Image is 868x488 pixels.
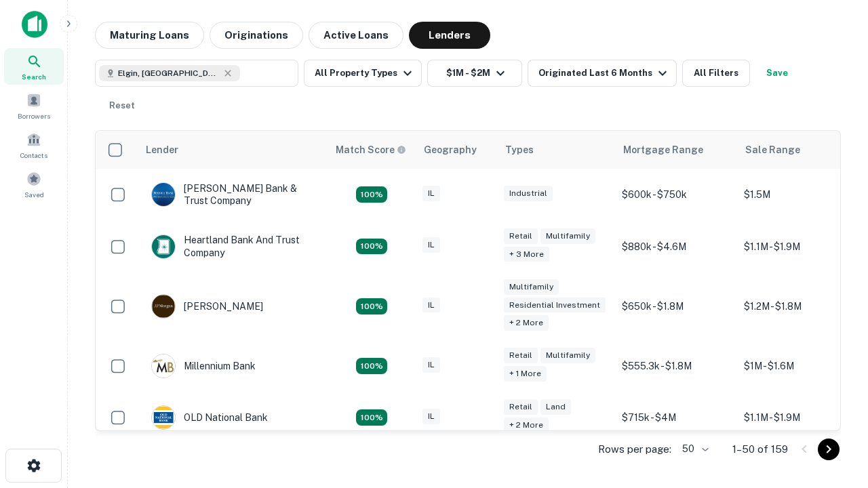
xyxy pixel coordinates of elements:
p: 1–50 of 159 [732,441,788,457]
button: Maturing Loans [95,22,204,49]
div: Matching Properties: 16, hasApolloMatch: undefined [356,358,387,374]
div: Matching Properties: 23, hasApolloMatch: undefined [356,298,387,314]
img: capitalize-icon.png [22,11,47,38]
th: Capitalize uses an advanced AI algorithm to match your search with the best lender. The match sco... [328,131,416,169]
div: Matching Properties: 20, hasApolloMatch: undefined [356,239,387,255]
a: Borrowers [4,87,64,124]
h6: Match Score [336,142,403,157]
button: Lenders [409,22,490,49]
img: picture [152,354,175,378]
button: Active Loans [309,22,403,49]
span: Saved [24,189,44,200]
td: $650k - $1.8M [615,272,737,341]
div: [PERSON_NAME] [151,294,263,319]
div: Originated Last 6 Months [538,65,671,81]
div: Multifamily [540,348,595,363]
div: Retail [504,399,538,415]
td: $600k - $750k [615,169,737,220]
div: + 1 more [504,366,547,382]
button: Reset [100,92,144,119]
td: $1M - $1.6M [737,340,859,392]
div: Millennium Bank [151,354,256,378]
div: Retail [504,348,538,363]
img: picture [152,295,175,318]
button: All Property Types [304,60,422,87]
td: $1.1M - $1.9M [737,392,859,443]
div: Sale Range [745,142,800,158]
img: picture [152,406,175,429]
p: Rows per page: [598,441,671,457]
div: IL [422,357,440,373]
iframe: Chat Widget [800,380,868,445]
div: IL [422,409,440,424]
div: Types [505,142,534,158]
span: Contacts [20,150,47,161]
div: IL [422,237,440,253]
div: Geography [424,142,477,158]
td: $1.5M [737,169,859,220]
td: $555.3k - $1.8M [615,340,737,392]
div: Industrial [504,186,553,201]
div: IL [422,186,440,201]
div: Mortgage Range [623,142,703,158]
div: Matching Properties: 22, hasApolloMatch: undefined [356,409,387,426]
div: + 2 more [504,418,549,433]
td: $880k - $4.6M [615,220,737,272]
div: + 2 more [504,315,549,331]
div: Multifamily [504,279,559,295]
div: IL [422,298,440,313]
span: Borrowers [18,110,50,121]
th: Sale Range [737,131,859,169]
td: $1.1M - $1.9M [737,220,859,272]
div: Matching Properties: 28, hasApolloMatch: undefined [356,186,387,203]
div: Multifamily [540,228,595,244]
button: Go to next page [818,439,840,460]
span: Search [22,71,46,82]
div: Lender [146,142,178,158]
div: Capitalize uses an advanced AI algorithm to match your search with the best lender. The match sco... [336,142,406,157]
a: Contacts [4,127,64,163]
div: OLD National Bank [151,405,268,430]
div: Residential Investment [504,298,606,313]
th: Geography [416,131,497,169]
div: 50 [677,439,711,459]
button: All Filters [682,60,750,87]
th: Types [497,131,615,169]
div: Heartland Bank And Trust Company [151,234,314,258]
td: $1.2M - $1.8M [737,272,859,341]
div: [PERSON_NAME] Bank & Trust Company [151,182,314,207]
th: Mortgage Range [615,131,737,169]
td: $715k - $4M [615,392,737,443]
button: Originations [210,22,303,49]
div: Retail [504,228,538,244]
div: Land [540,399,571,415]
a: Search [4,48,64,85]
img: picture [152,183,175,206]
img: picture [152,235,175,258]
th: Lender [138,131,328,169]
span: Elgin, [GEOGRAPHIC_DATA], [GEOGRAPHIC_DATA] [118,67,220,79]
button: $1M - $2M [427,60,522,87]
button: Originated Last 6 Months [528,60,677,87]
a: Saved [4,166,64,203]
button: Save your search to get updates of matches that match your search criteria. [755,60,799,87]
div: + 3 more [504,247,549,262]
